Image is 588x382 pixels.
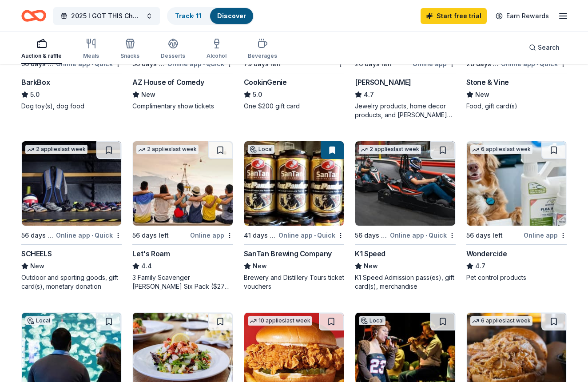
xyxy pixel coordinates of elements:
[466,141,567,282] a: Image for Wondercide6 applieslast week56 days leftOnline appWondercide4.7Pet control products
[21,52,62,60] div: Auction & raffle
[21,248,52,259] div: SCHEELS
[91,232,93,239] span: •
[536,60,538,68] span: •
[132,141,233,291] a: Image for Let's Roam2 applieslast week56 days leftOnline appLet's Roam4.43 Family Scavenger [PERS...
[21,230,54,241] div: 56 days left
[25,145,87,154] div: 2 applies last week
[132,77,204,88] div: AZ House of Comedy
[248,52,277,60] div: Beverages
[141,261,152,271] span: 4.4
[466,230,503,241] div: 56 days left
[30,261,44,271] span: New
[175,12,201,20] a: Track· 11
[120,52,139,60] div: Snacks
[244,141,344,291] a: Image for SanTan Brewing CompanyLocal41 days leftOnline app•QuickSanTan Brewing CompanyNewBrewery...
[161,35,185,64] button: Desserts
[21,5,46,26] a: Home
[355,77,411,88] div: [PERSON_NAME]
[522,39,567,56] button: Search
[217,12,246,20] a: Discover
[22,141,121,226] img: Image for SCHEELS
[244,248,332,259] div: SanTan Brewing Company
[207,52,226,60] div: Alcohol
[244,77,287,88] div: CookinGenie
[244,102,344,111] div: One $200 gift card
[475,89,489,100] span: New
[207,35,226,64] button: Alcohol
[203,60,205,68] span: •
[244,273,344,291] div: Brewery and Distillery Tours ticket vouchers
[91,60,93,68] span: •
[425,232,427,239] span: •
[248,35,277,64] button: Beverages
[253,261,267,271] span: New
[475,261,485,271] span: 4.7
[355,230,388,241] div: 56 days left
[167,7,254,25] button: Track· 11Discover
[314,232,316,239] span: •
[132,230,169,241] div: 56 days left
[467,141,566,226] img: Image for Wondercide
[278,230,344,241] div: Online app Quick
[71,11,142,21] span: 2025 I GOT THIS Charity Scramble
[25,316,52,325] div: Local
[355,141,455,291] a: Image for K1 Speed2 applieslast week56 days leftOnline app•QuickK1 SpeedNewK1 Speed Admission pas...
[364,261,378,271] span: New
[355,248,385,259] div: K1 Speed
[21,77,50,88] div: BarkBox
[466,77,509,88] div: Stone & Vine
[132,248,170,259] div: Let's Roam
[248,316,312,326] div: 10 applies last week
[466,273,567,282] div: Pet control products
[421,8,487,24] a: Start free trial
[30,89,40,100] span: 5.0
[253,89,262,100] span: 5.0
[390,230,456,241] div: Online app Quick
[244,141,344,226] img: Image for SanTan Brewing Company
[244,230,277,241] div: 41 days left
[190,230,233,241] div: Online app
[466,102,567,111] div: Food, gift card(s)
[355,141,455,226] img: Image for K1 Speed
[21,35,62,64] button: Auction & raffle
[120,35,139,64] button: Snacks
[470,316,532,326] div: 6 applies last week
[538,42,560,53] span: Search
[490,8,554,24] a: Earn Rewards
[21,273,122,291] div: Outdoor and sporting goods, gift card(s), monetary donation
[83,35,99,64] button: Meals
[355,273,455,291] div: K1 Speed Admission pass(es), gift card(s), merchandise
[466,248,507,259] div: Wondercide
[355,102,455,119] div: Jewelry products, home decor products, and [PERSON_NAME] Gives Back event in-store or online (or ...
[248,145,274,154] div: Local
[83,52,99,60] div: Meals
[161,52,185,60] div: Desserts
[21,102,122,111] div: Dog toy(s), dog food
[364,89,374,100] span: 4.7
[56,230,122,241] div: Online app Quick
[132,273,233,291] div: 3 Family Scavenger [PERSON_NAME] Six Pack ($270 Value), 2 Date Night Scavenger [PERSON_NAME] Two ...
[470,145,532,154] div: 6 applies last week
[524,230,567,241] div: Online app
[141,89,155,100] span: New
[359,316,385,325] div: Local
[359,145,421,154] div: 2 applies last week
[53,7,160,25] button: 2025 I GOT THIS Charity Scramble
[132,102,233,111] div: Complimentary show tickets
[21,141,122,291] a: Image for SCHEELS2 applieslast week56 days leftOnline app•QuickSCHEELSNewOutdoor and sporting goo...
[136,145,199,154] div: 2 applies last week
[133,141,232,226] img: Image for Let's Roam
